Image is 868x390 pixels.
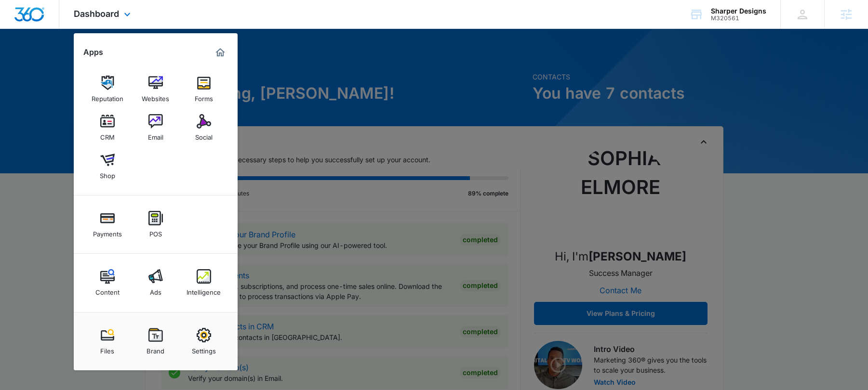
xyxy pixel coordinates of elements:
[186,109,222,146] a: Social
[96,56,104,64] img: tab_keywords_by_traffic_grey.svg
[95,284,120,296] div: Content
[83,48,103,57] h2: Apps
[100,129,115,141] div: CRM
[93,225,122,238] div: Payments
[15,25,23,33] img: website_grey.svg
[89,206,126,243] a: Payments
[100,342,114,355] div: Files
[711,7,766,15] div: account name
[25,25,106,33] div: Domain: [DOMAIN_NAME]
[137,264,174,301] a: Ads
[89,71,126,107] a: Reputation
[711,15,766,22] div: account id
[149,225,162,238] div: POS
[74,9,119,19] span: Dashboard
[150,284,161,296] div: Ads
[89,323,126,360] a: Files
[186,264,222,301] a: Intelligence
[89,109,126,146] a: CRM
[89,264,126,301] a: Content
[213,45,228,60] a: Marketing 360® Dashboard
[137,71,174,107] a: Websites
[148,129,163,141] div: Email
[147,342,164,355] div: Brand
[142,90,169,103] div: Websites
[27,15,47,23] div: v 4.0.25
[15,15,23,23] img: logo_orange.svg
[192,342,216,355] div: Settings
[137,206,174,243] a: POS
[100,167,115,180] div: Shop
[26,56,34,64] img: tab_domain_overview_orange.svg
[137,323,174,360] a: Brand
[89,148,126,184] a: Shop
[92,90,123,103] div: Reputation
[195,90,213,103] div: Forms
[187,284,221,296] div: Intelligence
[186,323,222,360] a: Settings
[107,57,162,63] div: Keywords by Traffic
[186,71,222,107] a: Forms
[37,57,86,63] div: Domain Overview
[195,129,213,141] div: Social
[137,109,174,146] a: Email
